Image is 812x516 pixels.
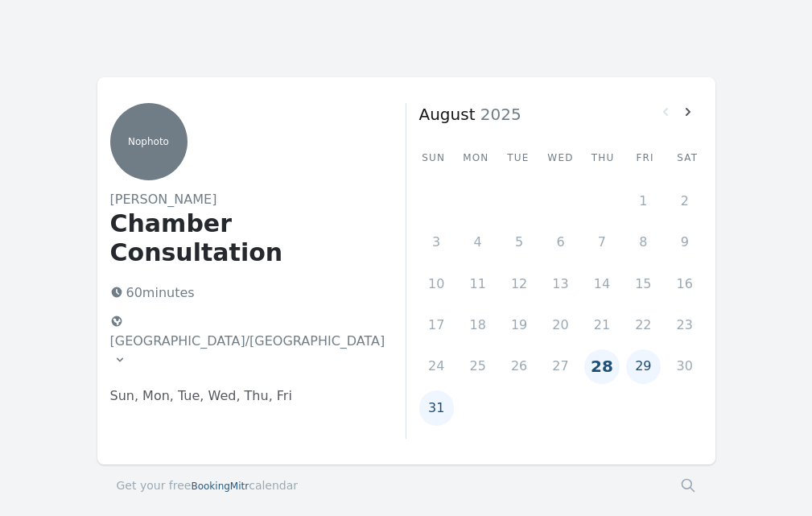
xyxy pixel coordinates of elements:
button: 22 [626,308,661,342]
button: 6 [543,225,578,259]
button: 8 [626,225,661,259]
h2: [PERSON_NAME] [110,190,380,209]
button: 14 [584,266,619,301]
div: Sat [673,151,703,164]
button: 18 [460,308,495,342]
button: 15 [626,266,661,301]
button: 21 [584,308,619,342]
p: Sun, Mon, Tue, Wed, Thu, Fri [110,386,380,406]
span: BookingMitr [191,481,249,492]
button: 11 [460,266,495,301]
button: 17 [419,308,454,342]
button: 1 [626,184,661,218]
button: 7 [584,225,619,259]
button: 31 [419,390,454,425]
div: Sun [419,151,449,164]
div: Mon [461,151,491,164]
button: 9 [667,225,702,259]
button: 30 [667,349,702,384]
span: 2025 [476,105,521,124]
button: 12 [501,266,536,301]
button: 4 [460,225,495,259]
button: 13 [543,266,578,301]
button: 10 [419,266,454,301]
button: 28 [584,349,619,384]
button: 24 [419,349,454,384]
button: 23 [667,308,702,342]
button: 19 [501,308,536,342]
p: No photo [110,135,188,148]
div: Thu [588,151,618,164]
button: 25 [460,349,495,384]
button: 29 [626,349,661,384]
div: Tue [504,151,534,164]
button: 3 [419,225,454,259]
p: 60 minutes [104,280,380,306]
a: Get your freeBookingMitrcalendar [117,477,299,493]
button: [GEOGRAPHIC_DATA]/[GEOGRAPHIC_DATA] [104,309,392,374]
button: 26 [501,349,536,384]
h1: Chamber Consultation [110,209,380,267]
button: 20 [543,308,578,342]
button: 2 [667,184,702,218]
strong: August [419,105,476,124]
button: 16 [667,266,702,301]
div: Fri [630,151,660,164]
button: 27 [543,349,578,384]
button: 5 [501,225,536,259]
div: Wed [546,151,575,164]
